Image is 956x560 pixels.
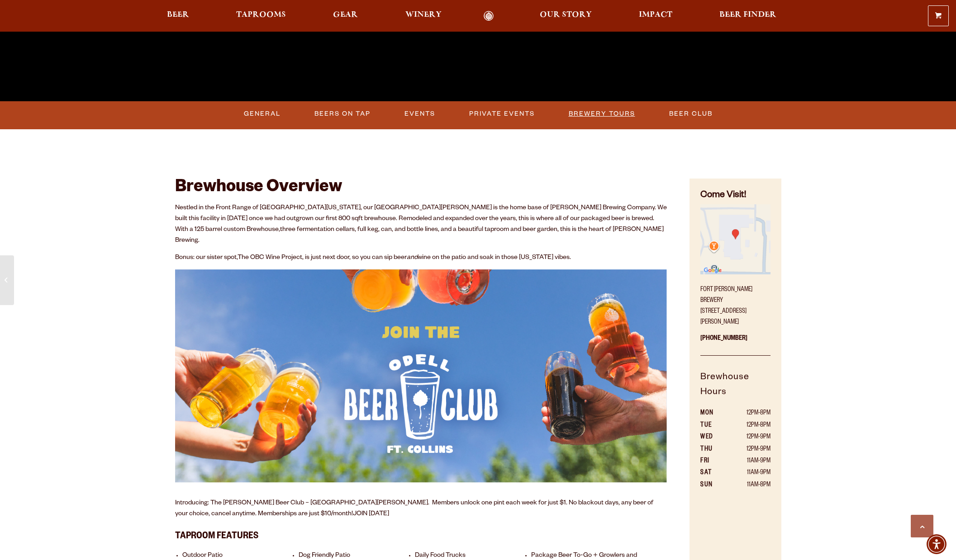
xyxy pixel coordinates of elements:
td: 12PM-8PM [725,408,770,419]
a: Beer Club [666,104,716,124]
h4: Come Visit! [700,189,770,202]
span: Beer Finder [719,11,776,19]
span: Gear [333,11,358,19]
p: Introducing: The [PERSON_NAME] Beer Club – [GEOGRAPHIC_DATA][PERSON_NAME]. Members unlock one pin... [175,498,667,520]
a: Taprooms [230,11,292,21]
td: 11AM-9PM [725,467,770,479]
a: Beers on Tap [311,104,374,124]
a: Beer Finder [713,11,782,21]
span: Beer [167,11,189,19]
td: 11AM-8PM [725,480,770,491]
a: Odell Home [472,11,506,21]
a: Beer [161,11,195,21]
a: Private Events [466,104,538,124]
span: Impact [639,11,672,19]
h2: Brewhouse Overview [175,179,667,198]
td: 12PM-9PM [725,444,770,456]
img: Small thumbnail of location on map [700,204,770,274]
a: Events [401,104,439,124]
td: 11AM-9PM [725,456,770,467]
th: THU [700,444,725,456]
p: Fort [PERSON_NAME] Brewery [STREET_ADDRESS][PERSON_NAME] [700,279,770,328]
p: Nestled in the Front Range of [GEOGRAPHIC_DATA][US_STATE], our [GEOGRAPHIC_DATA][PERSON_NAME] is ... [175,203,667,246]
th: SUN [700,480,725,491]
a: Find on Google Maps (opens in a new window) [700,270,770,277]
td: 12PM-9PM [725,432,770,443]
h5: Brewhouse Hours [700,371,770,408]
span: Our Story [540,11,592,19]
a: Winery [400,11,447,21]
td: 12PM-8PM [725,420,770,432]
em: and [407,254,418,262]
a: Impact [633,11,678,21]
a: Brewery Tours [565,104,639,124]
span: Winery [405,11,442,19]
span: three fermentation cellars, full keg, can, and bottle lines, and a beautiful taproom and beer gar... [175,226,664,245]
a: General [240,104,284,124]
a: JOIN [DATE] [353,511,389,518]
th: WED [700,432,725,443]
th: SAT [700,467,725,479]
h3: Taproom Features [175,526,667,545]
p: [PHONE_NUMBER] [700,328,770,356]
th: TUE [700,420,725,432]
a: Scroll to top [911,515,933,537]
span: Taprooms [236,11,286,19]
div: Accessibility Menu [927,534,946,554]
a: The OBC Wine Project [238,254,302,262]
a: Gear [327,11,364,21]
th: MON [700,408,725,419]
p: Bonus: our sister spot, , is just next door, so you can sip beer wine on the patio and soak in th... [175,253,667,264]
a: Our Story [534,11,598,21]
th: FRI [700,456,725,467]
